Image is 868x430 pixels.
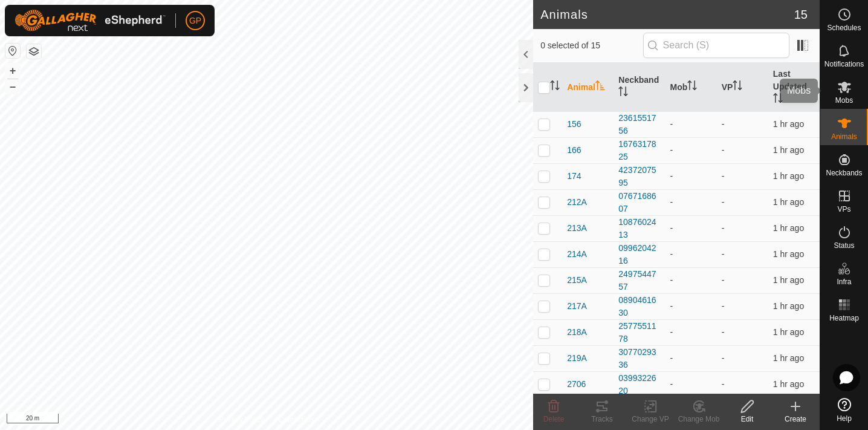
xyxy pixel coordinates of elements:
div: - [670,248,711,261]
span: VPs [837,206,850,213]
h2: Animals [540,7,794,22]
div: - [670,378,711,391]
a: Privacy Policy [219,414,264,425]
span: 24 Aug 2025 at 12:31 pm [773,301,804,311]
app-display-virtual-paddock-transition: - [722,353,725,363]
span: 156 [567,118,581,131]
app-display-virtual-paddock-transition: - [722,145,725,155]
span: 15 [794,5,808,24]
span: 174 [567,170,581,183]
th: VP [717,63,768,112]
span: Infra [837,278,851,285]
span: 214A [567,248,587,261]
img: Gallagher Logo [15,10,166,31]
p-sorticon: Activate to sort [773,95,783,105]
div: - [670,352,711,365]
app-display-virtual-paddock-transition: - [722,223,725,233]
span: 2706 [567,378,586,391]
div: - [670,222,711,235]
p-sorticon: Activate to sort [595,82,605,92]
span: 24 Aug 2025 at 12:31 pm [773,249,804,259]
span: Mobs [835,97,853,104]
app-display-virtual-paddock-transition: - [722,327,725,337]
button: – [5,79,20,94]
div: Edit [723,414,771,425]
span: 24 Aug 2025 at 12:31 pm [773,223,804,233]
div: 3077029336 [618,346,660,371]
p-sorticon: Activate to sort [550,82,560,92]
a: Help [820,393,868,427]
div: 0996204216 [618,242,660,267]
span: 218A [567,326,587,339]
span: Status [834,242,854,249]
app-display-virtual-paddock-transition: - [722,301,725,311]
div: 2577551178 [618,320,660,345]
th: Last Updated [768,63,820,112]
span: Notifications [824,60,864,68]
span: 24 Aug 2025 at 12:31 pm [773,327,804,337]
span: Neckbands [826,169,862,177]
span: 217A [567,300,587,313]
p-sorticon: Activate to sort [733,82,742,92]
app-display-virtual-paddock-transition: - [722,119,725,129]
span: Animals [831,133,857,140]
span: 212A [567,196,587,209]
div: Tracks [578,414,626,425]
span: Heatmap [829,314,859,322]
div: 0399322620 [618,372,660,397]
div: - [670,118,711,131]
div: Create [771,414,820,425]
button: Map Layers [27,44,41,59]
div: 4237207595 [618,164,660,189]
button: + [5,64,20,78]
span: 219A [567,352,587,365]
span: 0 selected of 15 [540,39,643,52]
span: Schedules [827,24,861,31]
input: Search (S) [643,33,789,58]
div: - [670,170,711,183]
th: Neckband [614,63,665,112]
div: - [670,326,711,339]
span: 24 Aug 2025 at 12:31 pm [773,379,804,389]
span: 24 Aug 2025 at 12:31 pm [773,145,804,155]
app-display-virtual-paddock-transition: - [722,275,725,285]
th: Animal [562,63,614,112]
div: Change VP [626,414,675,425]
span: Help [837,415,852,422]
a: Contact Us [279,414,314,425]
div: 2497544757 [618,268,660,293]
div: - [670,196,711,209]
div: 1087602413 [618,216,660,241]
span: 24 Aug 2025 at 12:31 pm [773,197,804,207]
span: GP [189,15,201,27]
div: - [670,300,711,313]
th: Mob [665,63,716,112]
div: - [670,144,711,157]
span: 215A [567,274,587,287]
app-display-virtual-paddock-transition: - [722,379,725,389]
button: Reset Map [5,44,20,58]
app-display-virtual-paddock-transition: - [722,171,725,181]
div: 0890461630 [618,294,660,319]
span: 24 Aug 2025 at 12:31 pm [773,275,804,285]
span: 24 Aug 2025 at 12:34 pm [773,353,804,363]
span: 24 Aug 2025 at 12:31 pm [773,119,804,129]
div: 0767168607 [618,190,660,215]
div: Change Mob [675,414,723,425]
span: 24 Aug 2025 at 12:31 pm [773,171,804,181]
app-display-virtual-paddock-transition: - [722,249,725,259]
p-sorticon: Activate to sort [618,88,628,98]
div: 2361551756 [618,112,660,137]
span: Delete [543,415,565,423]
p-sorticon: Activate to sort [687,82,697,92]
div: - [670,274,711,287]
span: 213A [567,222,587,235]
div: 1676317825 [618,138,660,163]
span: 166 [567,144,581,157]
app-display-virtual-paddock-transition: - [722,197,725,207]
